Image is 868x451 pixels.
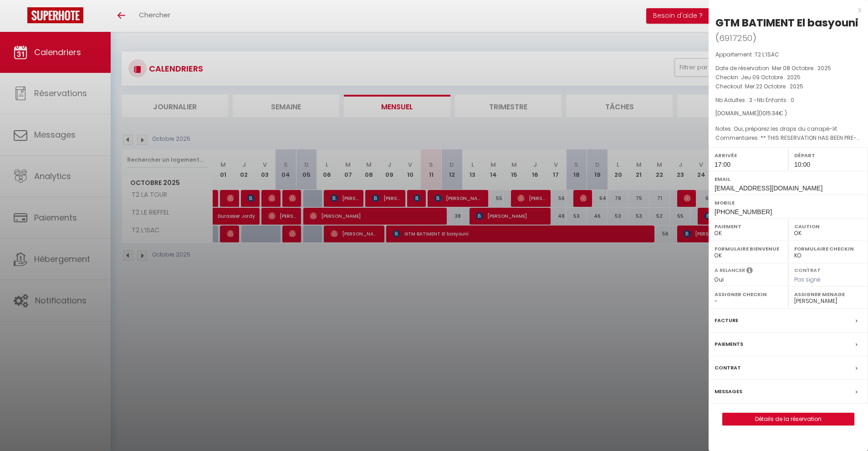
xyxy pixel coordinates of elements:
[715,109,861,118] div: [DOMAIN_NAME]
[746,266,753,277] i: Sélectionner OUI si vous souhaiter envoyer les séquences de messages post-checkout
[715,151,782,160] label: Arrivée
[715,266,745,274] label: A relancer
[715,208,772,215] span: [PHONE_NUMBER]
[722,413,854,425] button: Détails de la réservation
[715,363,741,373] label: Contrat
[715,198,862,207] label: Mobile
[715,222,782,231] label: Paiement
[755,51,779,58] span: T2 L’ISAC
[719,32,752,44] span: 6917250
[715,244,782,253] label: Formulaire Bienvenue
[794,276,821,283] span: Pas signé
[715,161,730,168] span: 17:00
[715,96,794,104] span: Nb Adultes : 3 -
[741,73,801,81] span: Jeu 09 Octobre . 2025
[794,222,862,231] label: Caution
[715,184,822,192] span: [EMAIL_ADDRESS][DOMAIN_NAME]
[715,73,861,82] p: Checkin :
[794,266,821,272] label: Contrat
[715,290,782,299] label: Assigner Checkin
[715,50,861,59] p: Appartement :
[745,82,803,90] span: Mer 22 Octobre . 2025
[715,15,858,30] div: GTM BATIMENT El basyouni
[794,151,862,160] label: Départ
[715,133,861,143] p: Commentaires :
[715,64,861,73] p: Date de réservation :
[715,124,861,133] p: Notes :
[759,109,787,117] span: ( € )
[794,244,862,253] label: Formulaire Checkin
[794,290,862,299] label: Assigner Menage
[761,109,779,117] span: 1015.34
[772,64,831,72] span: Mer 08 Octobre . 2025
[723,413,854,425] a: Détails de la réservation
[757,96,794,104] span: Nb Enfants : 0
[794,161,810,168] span: 10:00
[715,316,738,325] label: Facture
[734,125,837,133] span: Oui, préparez les draps du canapé-lit
[715,82,861,91] p: Checkout :
[715,174,862,184] label: Email
[715,339,743,349] label: Paiements
[709,5,861,15] div: x
[715,387,742,396] label: Messages
[715,31,756,44] span: ( )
